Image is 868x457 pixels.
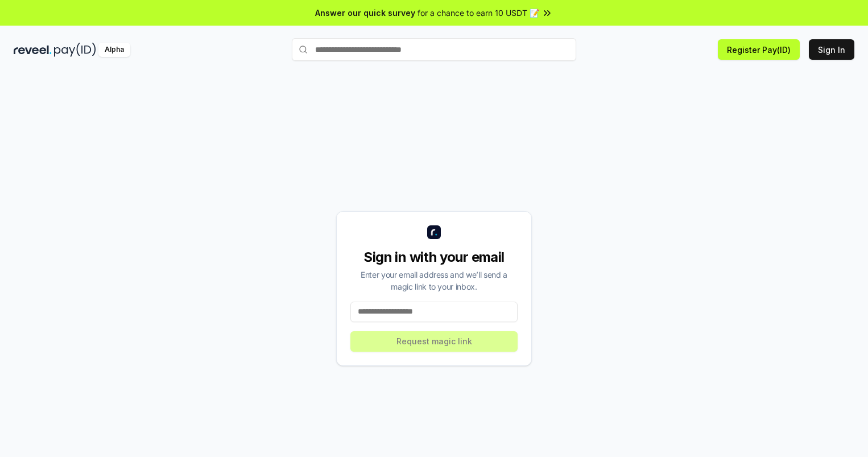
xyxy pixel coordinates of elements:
img: reveel_dark [14,43,52,57]
button: Register Pay(ID) [718,39,800,60]
div: Enter your email address and we’ll send a magic link to your inbox. [350,269,518,293]
div: Alpha [98,43,130,57]
span: Answer our quick survey [315,7,415,19]
img: pay_id [54,43,96,57]
span: for a chance to earn 10 USDT 📝 [418,7,539,19]
div: Sign in with your email [350,248,518,266]
img: logo_small [427,225,441,239]
button: Sign In [809,39,854,60]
